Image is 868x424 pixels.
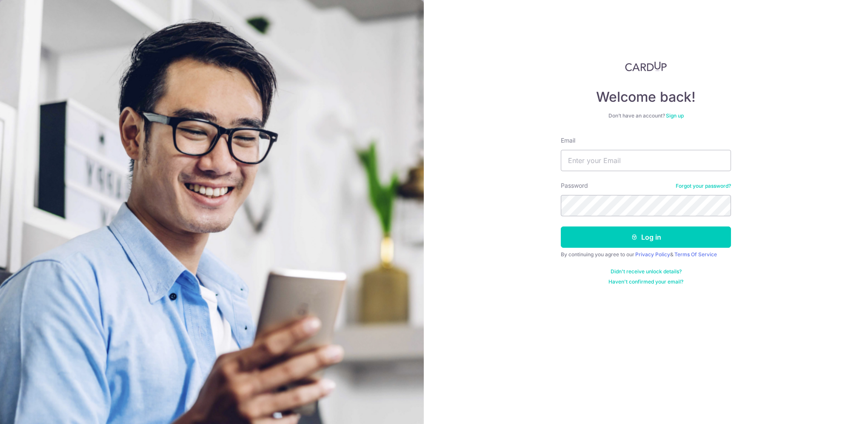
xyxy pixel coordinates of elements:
[666,112,684,119] a: Sign up
[561,150,731,171] input: Enter your Email
[611,268,682,275] a: Didn't receive unlock details?
[625,61,667,72] img: CardUp Logo
[635,251,670,258] a: Privacy Policy
[561,89,731,106] h4: Welcome back!
[561,181,588,190] label: Password
[608,278,683,285] a: Haven't confirmed your email?
[561,226,731,248] button: Log in
[674,251,717,258] a: Terms Of Service
[561,251,731,258] div: By continuing you agree to our &
[561,112,731,119] div: Don’t have an account?
[676,183,731,189] a: Forgot your password?
[561,136,575,145] label: Email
